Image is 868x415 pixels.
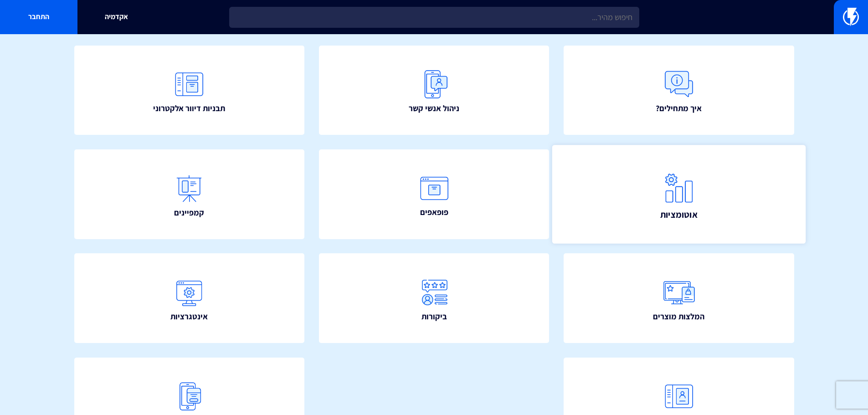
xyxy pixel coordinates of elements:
[653,311,704,323] span: המלצות מוצרים
[229,7,639,28] input: חיפוש מהיר...
[564,253,794,343] a: המלצות מוצרים
[564,46,794,135] a: איך מתחילים?
[420,206,448,218] span: פופאפים
[74,46,305,135] a: תבניות דיוור אלקטרוני
[74,253,305,343] a: אינטגרציות
[409,102,459,114] span: ניהול אנשי קשר
[660,208,698,220] span: אוטומציות
[74,149,305,239] a: קמפיינים
[170,311,208,323] span: אינטגרציות
[153,102,225,114] span: תבניות דיוור אלקטרוני
[174,207,204,219] span: קמפיינים
[421,311,447,323] span: ביקורות
[319,253,550,343] a: ביקורות
[319,46,550,135] a: ניהול אנשי קשר
[656,102,702,114] span: איך מתחילים?
[319,149,550,239] a: פופאפים
[552,145,806,243] a: אוטומציות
